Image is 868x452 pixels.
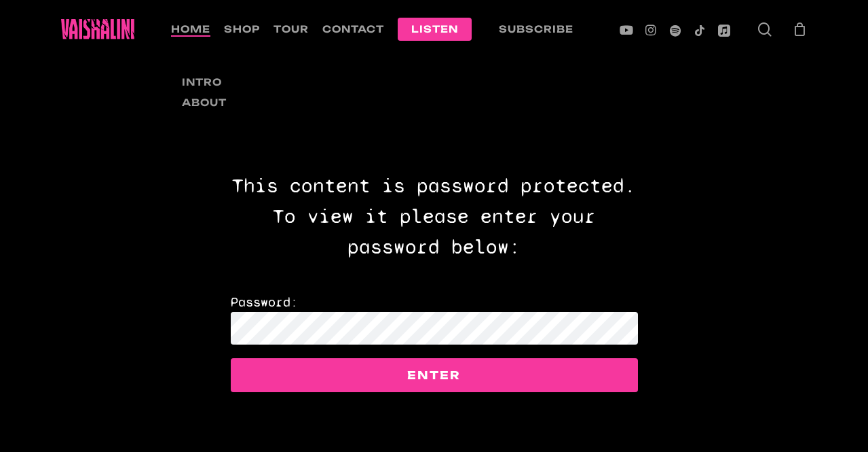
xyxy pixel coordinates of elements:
a: home [171,23,210,35]
span: listen [411,23,458,35]
a: About [178,92,314,113]
span: Subscribe [499,23,573,35]
span: contact [322,23,384,35]
input: Password: [231,312,638,345]
span: About [182,97,227,108]
a: tour [273,23,309,35]
a: contact [322,23,384,35]
img: Vaishalini [61,19,134,39]
label: Password: [231,294,638,335]
a: listen [398,23,472,35]
a: shop [224,23,260,35]
a: Intro [178,72,314,92]
span: shop [224,23,260,35]
span: tour [273,23,309,35]
span: home [171,23,210,35]
a: Subscribe [485,23,587,35]
p: This content is password protected. To view it please enter your password below: [231,171,638,293]
span: Intro [182,76,222,88]
input: Enter [231,358,638,392]
a: Cart [792,22,807,37]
